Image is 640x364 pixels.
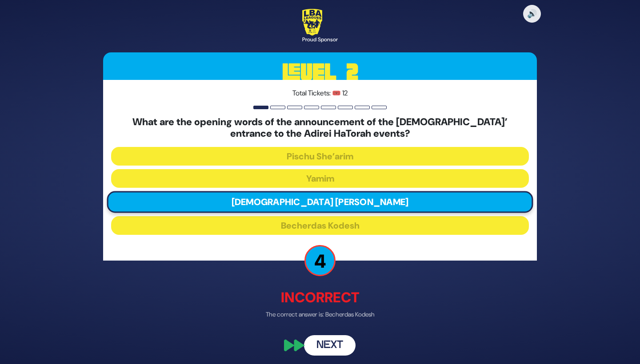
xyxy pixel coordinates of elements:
button: 🔊 [523,5,541,23]
p: The correct answer is: Becherdas Kodesh [103,309,537,319]
button: Pischu She’arim [111,146,529,165]
p: 4 [304,245,336,276]
button: [DEMOGRAPHIC_DATA] [PERSON_NAME] [107,191,533,213]
div: Proud Sponsor [302,36,338,44]
h3: Level 2 [103,52,537,92]
h5: What are the opening words of the announcement of the [DEMOGRAPHIC_DATA]’ entrance to the Adirei ... [111,116,529,140]
p: Incorrect [103,286,537,308]
button: Becherdas Kodesh [111,216,529,234]
button: Next [304,335,356,355]
p: Total Tickets: 🎟️ 12 [111,88,529,99]
img: LBA [302,9,322,36]
button: Yamim [111,169,529,187]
